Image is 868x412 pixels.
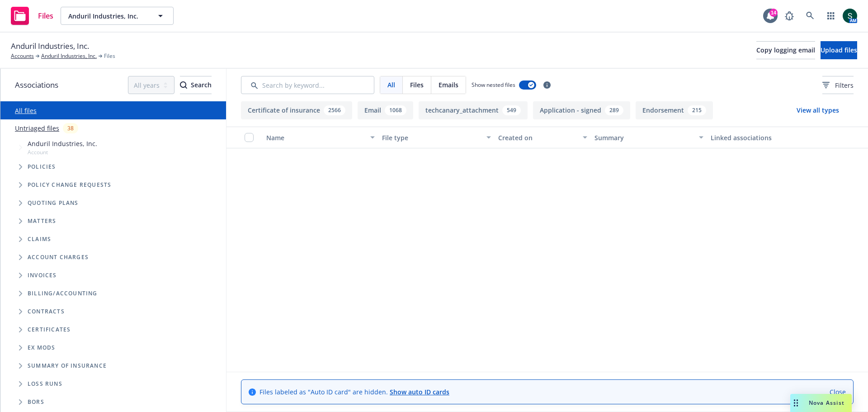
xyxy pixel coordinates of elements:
button: Email [358,101,413,119]
span: Summary of insurance [28,363,107,369]
span: Quoting plans [28,200,79,206]
button: Nova Assist [790,394,852,412]
span: BORs [28,399,44,405]
span: Filters [835,81,854,90]
a: Switch app [822,7,840,25]
div: Name [266,133,365,142]
img: photo [843,9,857,23]
button: View all types [782,101,854,119]
span: Files [104,52,115,60]
span: Files labeled as "Auto ID card" are hidden. [259,387,449,397]
span: Copy logging email [756,46,815,54]
a: Files [7,3,57,28]
span: Policies [28,164,56,170]
a: Show auto ID cards [390,388,449,396]
input: Search by keyword... [241,76,374,94]
button: File type [378,127,494,148]
a: Anduril Industries, Inc. [41,52,97,60]
span: Upload files [821,46,857,54]
div: Linked associations [711,133,819,142]
button: Certificate of insurance [241,101,352,119]
div: 38 [63,123,78,133]
div: Search [180,76,212,94]
button: Application - signed [533,101,630,119]
div: 549 [502,105,521,115]
button: Linked associations [707,127,823,148]
span: Files [38,12,53,19]
a: Report a Bug [780,7,798,25]
div: 2566 [324,105,345,115]
span: Filters [822,81,854,90]
button: Filters [822,76,854,94]
span: All [387,80,395,90]
svg: Search [180,81,187,89]
span: Account [28,148,97,156]
span: Matters [28,218,56,224]
span: Nova Assist [809,399,844,407]
span: Files [410,80,424,90]
button: Copy logging email [756,41,815,59]
a: Untriaged files [15,123,59,133]
div: 1068 [385,105,406,115]
input: Select all [245,133,254,142]
span: Associations [15,79,58,91]
div: Created on [498,133,578,142]
span: Ex Mods [28,345,55,350]
div: 215 [688,105,706,115]
a: All files [15,106,37,115]
button: Created on [495,127,591,148]
div: File type [382,133,481,142]
button: Endorsement [636,101,713,119]
span: Anduril Industries, Inc. [68,11,146,21]
div: 289 [605,105,623,115]
a: Accounts [11,52,34,60]
div: Summary [594,133,693,142]
span: Emails [439,80,458,90]
a: Close [830,387,846,397]
button: Summary [591,127,707,148]
span: Billing/Accounting [28,291,98,296]
span: Show nested files [472,81,515,89]
span: Contracts [28,309,65,314]
button: Name [263,127,378,148]
button: SearchSearch [180,76,212,94]
div: 14 [769,9,778,17]
span: Account charges [28,255,89,260]
span: Claims [28,237,51,242]
div: Drag to move [790,394,802,412]
span: Loss Runs [28,381,62,387]
div: Tree Example [0,137,226,284]
a: Search [801,7,819,25]
span: Anduril Industries, Inc. [11,40,89,52]
span: Policy change requests [28,182,111,188]
button: Upload files [821,41,857,59]
button: techcanary_attachment [419,101,528,119]
span: Anduril Industries, Inc. [28,139,97,148]
div: Folder Tree Example [0,284,226,411]
span: Invoices [28,273,57,278]
span: Certificates [28,327,71,332]
button: Anduril Industries, Inc. [61,7,174,25]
